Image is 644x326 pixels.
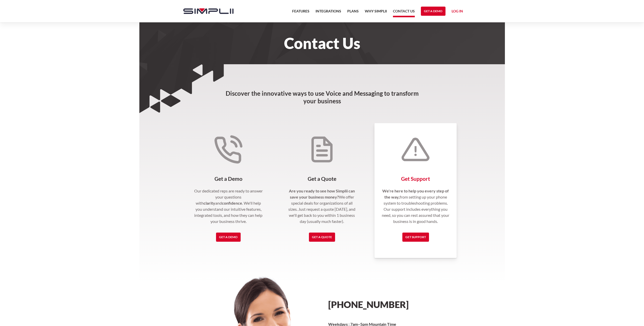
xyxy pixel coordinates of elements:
[316,8,341,17] a: Integrations
[204,201,215,205] strong: clarity
[402,233,429,242] a: Get Support
[292,8,309,17] a: Features
[216,233,241,242] a: Get a Demo
[421,7,445,16] a: Get a Demo
[178,38,466,49] h1: Contact Us
[222,201,242,205] strong: confidence
[287,176,357,182] h4: Get a Quote
[309,233,335,242] a: Get a Quote
[382,188,449,199] strong: We're here to help you every step of the way,
[183,8,234,14] img: Simplii
[347,8,359,17] a: Plans
[193,188,264,224] p: Our dedicated reps are ready to answer your questions with and . We'll help you understand our in...
[193,176,264,182] h4: Get a Demo
[365,8,387,17] a: Why Simplii
[226,90,419,105] strong: Discover the innovative ways to use Voice and Messaging to transform your business
[381,176,451,182] h4: Get Support
[287,188,357,224] p: We offer special deals for organizations of all sizes. Just request a quote [DATE], and we'll get...
[328,299,409,310] a: [PHONE_NUMBER]
[452,8,463,16] a: Log in
[289,188,355,199] strong: Are you ready to see how Simplii can save your business money?
[381,188,451,224] p: from setting up your phone system to troubleshooting problems. Our support includes everything yo...
[393,8,415,17] a: Contact US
